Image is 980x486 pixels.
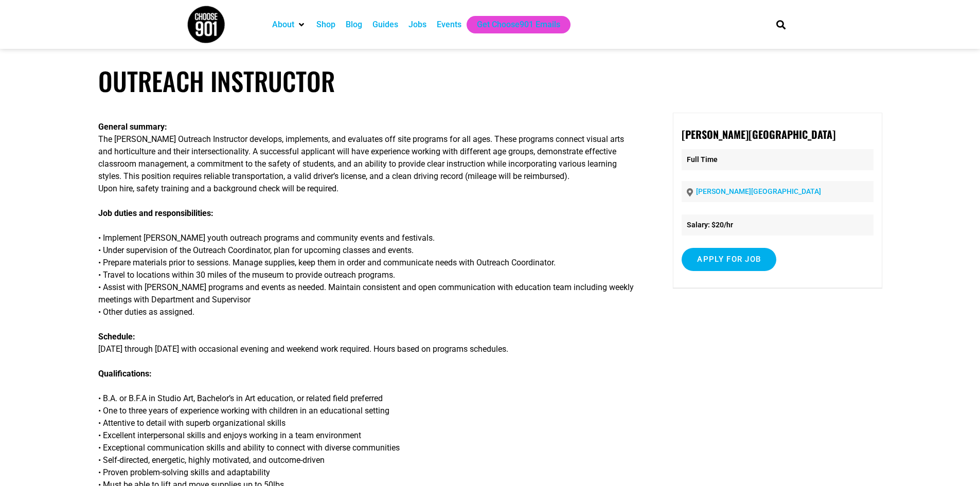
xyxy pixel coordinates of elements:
strong: General summary: [98,122,167,132]
div: Search [772,16,789,33]
input: Apply for job [682,248,776,271]
a: About [272,19,294,31]
a: Guides [372,19,398,31]
a: Events [437,19,461,31]
a: [PERSON_NAME][GEOGRAPHIC_DATA] [696,187,821,195]
div: About [267,16,311,33]
p: Full Time [682,149,873,170]
a: Shop [316,19,335,31]
p: [DATE] through [DATE] with occasional evening and weekend work required. Hours based on programs ... [98,331,634,355]
strong: [PERSON_NAME][GEOGRAPHIC_DATA] [682,127,835,142]
h1: Outreach Instructor [98,66,882,96]
a: Jobs [408,19,426,31]
a: Blog [346,19,362,31]
p: The [PERSON_NAME] Outreach Instructor develops, implements, and evaluates off site programs for a... [98,121,634,195]
li: Salary: $20/hr [682,214,873,236]
p: • Implement [PERSON_NAME] youth outreach programs and community events and festivals. • Under sup... [98,232,634,318]
strong: Schedule: [98,332,135,341]
strong: Qualifications: [98,369,152,379]
nav: Main nav [267,16,759,33]
strong: Job duties and responsibilities: [98,208,213,218]
a: Get Choose901 Emails [477,19,560,31]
